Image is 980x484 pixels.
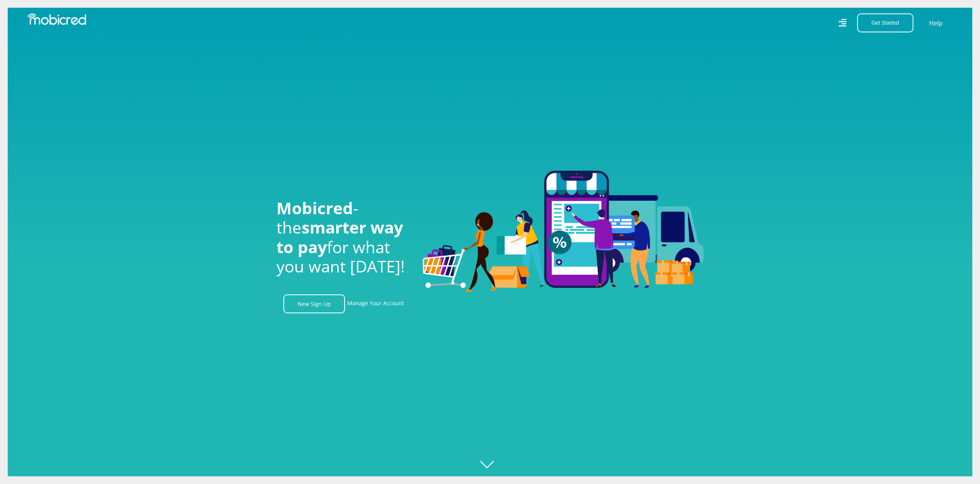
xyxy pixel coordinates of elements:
[347,294,404,313] a: Manage Your Account
[276,197,353,219] span: Mobicred
[857,13,913,32] button: Get Started
[28,13,86,25] img: Mobicred
[276,216,403,257] span: smarter way to pay
[929,18,943,28] a: Help
[283,294,345,313] a: New Sign Up
[276,198,411,276] h1: - the for what you want [DATE]!
[423,171,704,292] img: Welcome to Mobicred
